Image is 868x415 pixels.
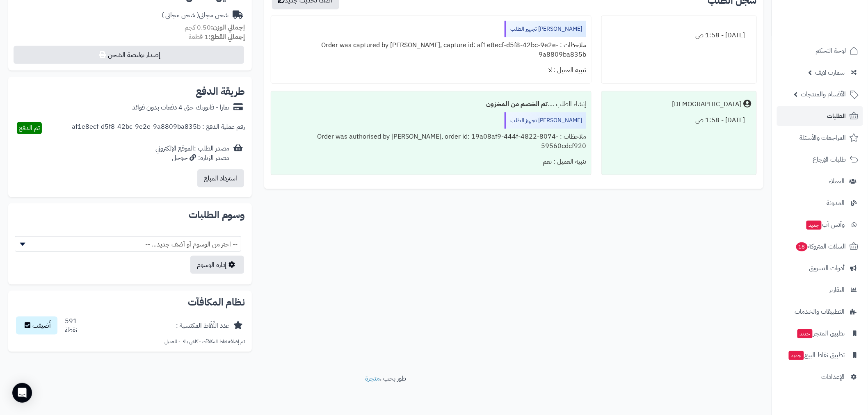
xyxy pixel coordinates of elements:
span: ( شحن مجاني ) [162,10,199,20]
small: 1 قطعة [189,32,245,42]
span: الطلبات [827,110,846,122]
span: لوحة التحكم [816,45,846,57]
strong: إجمالي القطع: [208,32,245,42]
a: السلات المتروكة18 [777,237,863,256]
div: [DATE] - 1:58 ص [607,112,752,128]
button: أُضيفت [16,317,57,335]
strong: إجمالي الوزن: [211,23,245,32]
span: -- اختر من الوسوم أو أضف جديد... -- [15,236,241,252]
a: المدونة [777,193,863,213]
img: logo-2.png [812,22,860,39]
span: طلبات الإرجاع [813,154,846,165]
div: عدد النِّقَاط المكتسبة : [176,321,230,331]
span: السلات المتروكة [795,241,846,252]
h2: طريقة الدفع [196,87,245,96]
span: الإعدادات [822,371,845,383]
span: وآتس آب [806,219,845,230]
div: رقم عملية الدفع : af1e8ecf-d5f8-42bc-9e2e-9a8809ba835b [72,122,245,134]
div: تنبيه العميل : لا [276,62,586,78]
span: التقارير [829,284,845,296]
button: إصدار بوليصة الشحن [14,46,244,64]
a: تطبيق المتجرجديد [777,324,863,343]
span: جديد [789,351,804,360]
a: الطلبات [777,106,863,126]
h2: نظام المكافآت [15,297,245,307]
span: العملاء [829,176,845,187]
div: إنشاء الطلب .... [276,96,586,112]
div: [PERSON_NAME] تجهيز الطلب [505,21,586,37]
a: تطبيق نقاط البيعجديد [777,345,863,365]
span: أدوات التسويق [809,262,845,274]
a: أدوات التسويق [777,258,863,278]
a: المراجعات والأسئلة [777,128,863,148]
a: لوحة التحكم [777,41,863,61]
div: نقطة [65,326,77,335]
div: [DEMOGRAPHIC_DATA] [672,100,742,109]
div: تمارا - فاتورتك حتى 4 دفعات بدون فوائد [132,103,230,112]
div: ملاحظات : Order was captured by [PERSON_NAME], capture id: af1e8ecf-d5f8-42bc-9e2e-9a8809ba835b [276,37,586,63]
div: ملاحظات : Order was authorised by [PERSON_NAME], order id: 19a08af9-444f-4822-8074-59560cdcf920 [276,129,586,154]
span: تطبيق المتجر [797,328,845,339]
a: العملاء [777,171,863,191]
div: Open Intercom Messenger [12,383,32,403]
div: 591 [65,317,77,335]
button: استرداد المبلغ [197,169,244,187]
span: -- اختر من الوسوم أو أضف جديد... -- [15,237,241,252]
span: الأقسام والمنتجات [801,89,846,100]
div: تنبيه العميل : نعم [276,154,586,170]
span: 18 [796,242,808,251]
div: [PERSON_NAME] تجهيز الطلب [505,112,586,129]
span: تم الدفع [19,123,40,133]
a: الإعدادات [777,367,863,387]
b: تم الخصم من المخزون [486,99,548,109]
a: إدارة الوسوم [190,256,244,274]
span: المدونة [827,197,845,209]
span: تطبيق نقاط البيع [788,349,845,361]
a: وآتس آبجديد [777,215,863,235]
a: التقارير [777,280,863,300]
small: 0.50 كجم [185,23,245,32]
span: المراجعات والأسئلة [800,132,846,144]
div: مصدر الطلب :الموقع الإلكتروني [155,144,230,163]
span: سمارت لايف [815,67,845,78]
span: التطبيقات والخدمات [795,306,845,317]
a: التطبيقات والخدمات [777,302,863,322]
div: شحن مجاني [162,11,229,20]
span: جديد [806,221,822,230]
div: [DATE] - 1:58 ص [607,27,752,43]
a: متجرة [365,374,380,384]
p: تم إضافة نقاط المكافآت - كاش باك - للعميل [15,338,245,345]
a: طلبات الإرجاع [777,150,863,169]
span: جديد [797,329,813,338]
h2: وسوم الطلبات [15,210,245,220]
div: مصدر الزيارة: جوجل [155,153,230,163]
